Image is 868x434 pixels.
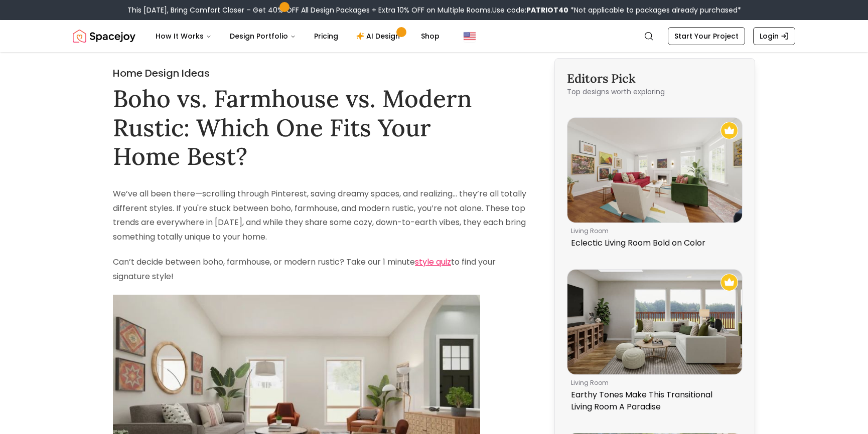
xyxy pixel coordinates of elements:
a: Earthy Tones Make This Transitional Living Room A ParadiseRecommended Spacejoy Design - Earthy To... [567,269,743,417]
a: style quiz [415,256,451,268]
p: Can’t decide between boho, farmhouse, or modern rustic? Take our 1 minute to find your signature ... [113,255,528,284]
button: How It Works [148,26,220,46]
h3: Editors Pick [567,71,743,87]
img: Eclectic Living Room Bold on Color [567,118,742,223]
p: Top designs worth exploring [567,87,743,97]
img: Recommended Spacejoy Design - Earthy Tones Make This Transitional Living Room A Paradise [720,274,738,291]
span: *Not applicable to packages already purchased* [568,5,741,15]
h1: Boho vs. Farmhouse vs. Modern Rustic: Which One Fits Your Home Best? [113,84,528,171]
nav: Main [148,26,448,46]
p: living room [571,379,735,387]
nav: Global [73,20,795,52]
span: Use code: [492,5,568,15]
a: Eclectic Living Room Bold on ColorRecommended Spacejoy Design - Eclectic Living Room Bold on Colo... [567,117,743,253]
p: Earthy Tones Make This Transitional Living Room A Paradise [571,389,735,413]
button: Design Portfolio [222,26,304,46]
a: Pricing [306,26,346,46]
img: Recommended Spacejoy Design - Eclectic Living Room Bold on Color [720,122,738,139]
img: United States [464,30,476,42]
div: This [DATE], Bring Comfort Closer – Get 40% OFF All Design Packages + Extra 10% OFF on Multiple R... [127,5,741,15]
img: Earthy Tones Make This Transitional Living Room A Paradise [567,270,742,374]
a: Start Your Project [668,27,745,45]
p: We’ve all been there—scrolling through Pinterest, saving dreamy spaces, and realizing… they’re al... [113,187,528,245]
h2: Home Design Ideas [113,66,528,80]
img: Spacejoy Logo [73,26,135,46]
a: AI Design [348,26,411,46]
a: Spacejoy [73,26,135,46]
p: Eclectic Living Room Bold on Color [571,237,735,249]
a: Shop [413,26,448,46]
b: PATRIOT40 [526,5,568,15]
a: Login [753,27,795,45]
p: living room [571,227,735,235]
